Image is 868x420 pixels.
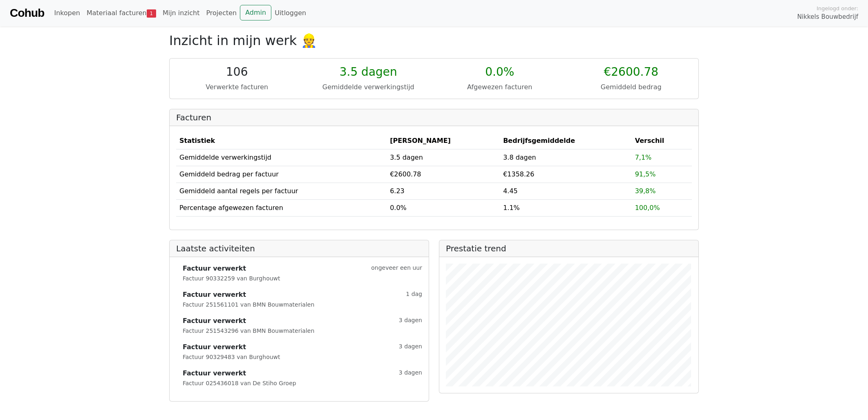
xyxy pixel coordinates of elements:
[387,183,500,199] td: 6.23
[500,149,632,166] td: 3.8 dagen
[203,5,240,21] a: Projecten
[570,82,692,92] div: Gemiddeld bedrag
[183,354,280,360] small: Factuur 90329483 van Burghouwt
[500,166,632,183] td: €1358.26
[371,264,422,273] small: ongeveer een uur
[159,5,203,21] a: Mijn inzicht
[183,368,246,378] strong: Factuur verwerkt
[387,199,500,216] td: 0.0%
[635,204,660,212] span: 100,0%
[635,170,656,178] span: 91,5%
[147,9,156,18] span: 1
[439,65,561,79] div: 0.0%
[176,113,692,122] h2: Facturen
[176,166,387,183] td: Gemiddeld bedrag per factuur
[183,275,280,282] small: Factuur 90332259 van Burghouwt
[183,380,296,386] small: Factuur 025436018 van De Stiho Groep
[176,199,387,216] td: Percentage afgewezen facturen
[406,290,422,300] small: 1 dag
[83,5,159,21] a: Materiaal facturen1
[183,316,246,326] strong: Factuur verwerkt
[797,12,858,22] span: Nikkels Bouwbedrijf
[500,133,632,149] th: Bedrijfsgemiddelde
[500,199,632,216] td: 1.1%
[635,187,656,195] span: 39,8%
[632,133,692,149] th: Verschil
[169,33,699,48] h2: Inzicht in mijn werk 👷
[183,342,246,352] strong: Factuur verwerkt
[446,244,692,253] h2: Prestatie trend
[387,166,500,183] td: €2600.78
[439,82,561,92] div: Afgewezen facturen
[176,133,387,149] th: Statistiek
[271,5,309,21] a: Uitloggen
[399,316,422,326] small: 3 dagen
[183,301,314,308] small: Factuur 251561101 van BMN Bouwmaterialen
[176,183,387,199] td: Gemiddeld aantal regels per factuur
[176,82,298,92] div: Verwerkte facturen
[308,65,430,79] div: 3.5 dagen
[387,133,500,149] th: [PERSON_NAME]
[399,342,422,352] small: 3 dagen
[51,5,83,21] a: Inkopen
[308,82,430,92] div: Gemiddelde verwerkingstijd
[500,183,632,199] td: 4.45
[570,65,692,79] div: €2600.78
[635,154,652,161] span: 7,1%
[387,149,500,166] td: 3.5 dagen
[10,3,44,23] a: Cohub
[183,264,246,273] strong: Factuur verwerkt
[183,290,246,300] strong: Factuur verwerkt
[176,65,298,79] div: 106
[817,5,858,12] span: Ingelogd onder:
[176,149,387,166] td: Gemiddelde verwerkingstijd
[399,368,422,378] small: 3 dagen
[176,244,422,253] h2: Laatste activiteiten
[240,5,271,20] a: Admin
[183,327,314,334] small: Factuur 251543296 van BMN Bouwmaterialen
